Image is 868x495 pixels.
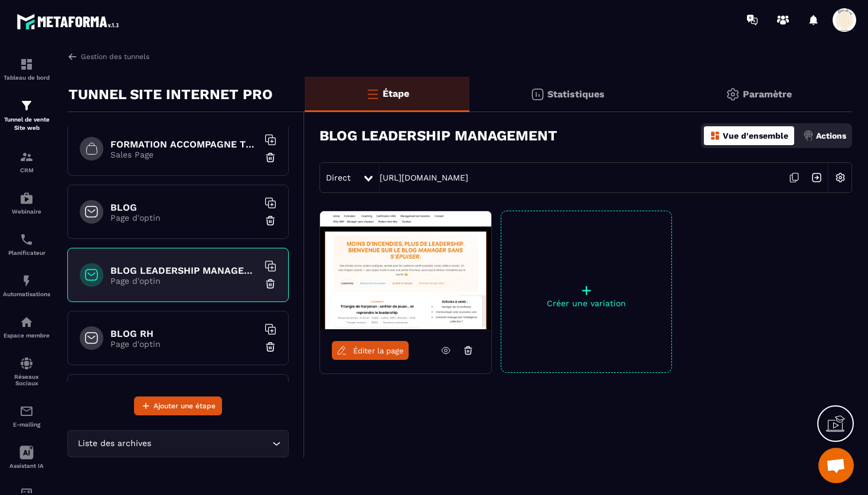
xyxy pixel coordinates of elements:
p: E-mailing [3,421,50,428]
h6: BLOG LEADERSHIP MANAGEMENT [110,265,258,276]
p: Créer une variation [501,299,671,308]
img: stats.20deebd0.svg [530,87,544,101]
p: CRM [3,167,50,173]
span: Éditer la page [353,346,404,355]
img: social-network [19,356,34,371]
p: Assistant IA [3,463,50,469]
p: + [501,282,671,299]
p: Page d'optin [110,339,258,349]
img: automations [19,315,34,329]
img: logo [17,11,123,32]
img: trash [265,215,276,227]
p: Planificateur [3,250,50,256]
p: Paramètre [743,88,792,100]
a: [URL][DOMAIN_NAME] [380,173,468,182]
input: Search for option [154,437,269,450]
p: Espace membre [3,332,50,339]
img: formation [19,57,34,71]
img: arrow [67,51,78,62]
img: email [19,404,34,418]
img: formation [19,150,34,164]
a: Assistant IA [3,437,50,478]
div: Search for option [67,430,289,457]
p: Tunnel de vente Site web [3,116,50,132]
img: actions.d6e523a2.png [803,130,814,141]
a: Gestion des tunnels [67,51,149,62]
span: Direct [326,173,351,182]
p: TUNNEL SITE INTERNET PRO [68,83,273,106]
p: Étape [383,88,409,99]
p: Sales Page [110,150,258,159]
img: arrow-next.bcc2205e.svg [805,166,828,189]
p: Tableau de bord [3,74,50,81]
img: automations [19,274,34,288]
button: Ajouter une étape [134,396,222,415]
a: automationsautomationsWebinaire [3,182,50,224]
a: formationformationCRM [3,141,50,182]
h6: BLOG [110,202,258,213]
img: dashboard-orange.40269519.svg [710,130,720,141]
a: emailemailE-mailing [3,395,50,437]
p: Page d'optin [110,213,258,222]
p: Statistiques [547,88,605,100]
span: Ajouter une étape [154,400,216,412]
a: automationsautomationsEspace membre [3,306,50,348]
div: Ouvrir le chat [818,448,854,483]
img: automations [19,191,34,205]
a: Éditer la page [332,341,409,360]
p: Page d'optin [110,276,258,286]
img: trash [265,278,276,290]
span: Liste des archives [75,437,154,450]
a: formationformationTableau de bord [3,48,50,90]
h6: BLOG RH [110,328,258,339]
a: social-networksocial-networkRéseaux Sociaux [3,348,50,395]
img: bars-o.4a397970.svg [366,87,380,101]
h3: BLOG LEADERSHIP MANAGEMENT [319,127,557,144]
a: formationformationTunnel de vente Site web [3,90,50,141]
a: automationsautomationsAutomatisations [3,265,50,306]
img: trash [265,152,276,163]
img: image [320,211,491,329]
p: Actions [816,131,846,140]
p: Automatisations [3,291,50,297]
img: setting-gr.5f69749f.svg [726,87,740,101]
img: trash [265,341,276,353]
p: Webinaire [3,208,50,215]
p: Réseaux Sociaux [3,373,50,386]
h6: FORMATION ACCOMPAGNE TRACEUR [110,139,258,150]
p: Vue d'ensemble [723,131,788,140]
img: setting-w.858f3a88.svg [829,166,851,189]
img: formation [19,99,34,113]
img: scheduler [19,232,34,247]
a: schedulerschedulerPlanificateur [3,224,50,265]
